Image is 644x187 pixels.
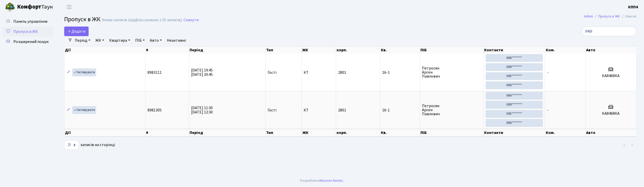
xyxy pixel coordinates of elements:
[64,46,146,54] th: Дії
[484,129,545,136] th: Контакти
[148,70,162,75] span: 8983111
[545,129,586,136] th: Ком.
[102,18,183,22] div: Немає записів (відфільтровано з 25 записів).
[338,107,346,113] span: 2801
[191,67,213,77] span: [DATE] 19:45 [DATE] 20:45
[300,178,344,183] div: Розроблено .
[598,14,620,19] a: Пропуск в ЖК
[73,36,92,45] a: Період
[586,46,636,54] th: Авто
[336,46,380,54] th: корп.
[63,3,76,11] button: Переключити навігацію
[320,178,343,183] a: Massive Kinetic
[304,108,334,112] span: КТ
[191,105,213,115] span: [DATE] 11:30 [DATE] 12:30
[422,66,481,78] span: Петросян Арсен Павлович
[302,129,336,136] th: ЖК
[547,107,549,113] span: -
[146,46,189,54] th: #
[13,19,47,24] span: Панель управління
[582,27,636,36] input: Пошук...
[146,129,189,136] th: #
[64,15,100,24] span: Пропуск в ЖК
[588,111,634,116] h5: КА8468КА
[13,29,38,34] span: Пропуск в ЖК
[336,129,380,136] th: корп.
[304,71,334,75] span: КТ
[3,37,53,47] a: Розширений пошук
[148,107,162,113] span: 8981305
[268,71,276,75] span: Гості
[13,39,49,44] span: Розширений пошук
[420,129,484,136] th: ПІБ
[584,14,593,19] a: Admin
[64,140,115,150] label: записів на сторінці
[266,46,302,54] th: Тип
[338,70,346,75] span: 2801
[576,11,644,22] nav: breadcrumb
[184,18,199,22] a: Скинути
[148,36,164,45] a: Авто
[64,129,146,136] th: Дії
[266,129,302,136] th: Тип
[484,46,545,54] th: Контакти
[382,108,417,112] span: 16-1
[3,16,53,27] a: Панель управління
[64,27,89,36] a: Додати
[422,104,481,116] span: Петросян Арсен Павлович
[628,4,638,10] b: КПП4
[67,29,85,34] span: Додати
[547,70,549,75] span: -
[620,14,636,19] li: Список
[64,140,79,150] select: записів на сторінці
[72,106,96,114] a: Активувати
[189,46,266,54] th: Період
[588,74,634,78] h5: КА8468КА
[93,36,106,45] a: ЖК
[545,46,586,54] th: Ком.
[586,129,637,136] th: Авто
[165,36,188,45] a: Неактивні
[268,108,276,112] span: Гості
[382,71,417,75] span: 16-1
[3,27,53,37] a: Пропуск в ЖК
[380,46,420,54] th: Кв.
[302,46,336,54] th: ЖК
[133,36,147,45] a: ПІБ
[17,3,53,11] span: Таун
[72,68,96,76] a: Активувати
[17,3,41,11] b: Комфорт
[107,36,132,45] a: Квартира
[420,46,484,54] th: ПІБ
[380,129,420,136] th: Кв.
[628,4,638,10] a: КПП4
[189,129,266,136] th: Період
[5,2,15,12] img: logo.png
